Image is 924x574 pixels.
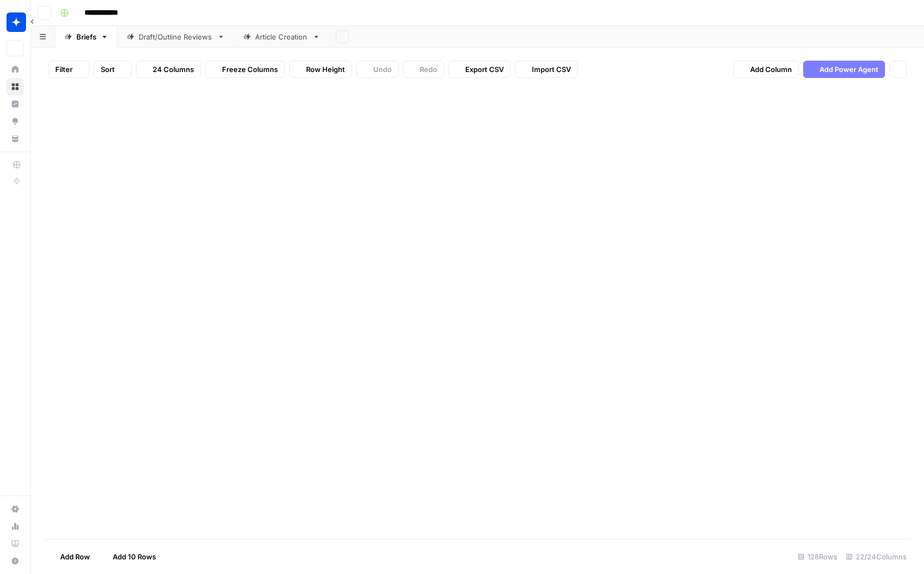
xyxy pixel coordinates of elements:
span: Add 10 Rows [113,551,156,562]
img: Wiz Logo [6,12,26,32]
a: Draft/Outline Reviews [118,26,234,48]
span: 24 Columns [153,64,194,75]
button: Workspace: Wiz [6,9,24,36]
button: Add Row [44,548,96,565]
button: Row Height [289,61,352,78]
button: Help + Support [6,552,24,570]
div: Article Creation [255,31,308,42]
button: Add Column [733,61,799,78]
button: Export CSV [448,61,511,78]
a: Settings [6,500,24,518]
button: Redo [403,61,444,78]
button: Add Power Agent [803,61,885,78]
span: Filter [55,64,73,75]
button: Import CSV [515,61,578,78]
span: Import CSV [532,64,571,75]
span: Undo [373,64,392,75]
a: Home [6,61,24,78]
span: Add Power Agent [819,64,879,75]
button: Undo [356,61,399,78]
a: Briefs [55,26,118,48]
div: Briefs [76,31,96,42]
button: 24 Columns [136,61,201,78]
a: Learning Hub [6,535,24,552]
a: Insights [6,95,24,113]
span: Add Column [750,64,792,75]
button: Freeze Columns [205,61,285,78]
span: Freeze Columns [222,64,278,75]
a: Opportunities [6,113,24,130]
a: Your Data [6,130,24,147]
span: Add Row [60,551,90,562]
a: Usage [6,518,24,535]
span: Redo [420,64,437,75]
div: 22/24 Columns [842,548,911,565]
span: Row Height [306,64,345,75]
div: Draft/Outline Reviews [139,31,213,42]
button: Add 10 Rows [96,548,162,565]
button: Sort [94,61,132,78]
a: Browse [6,78,24,95]
span: Sort [101,64,115,75]
a: Article Creation [234,26,329,48]
button: Filter [48,61,89,78]
div: 128 Rows [793,548,842,565]
span: Export CSV [465,64,504,75]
